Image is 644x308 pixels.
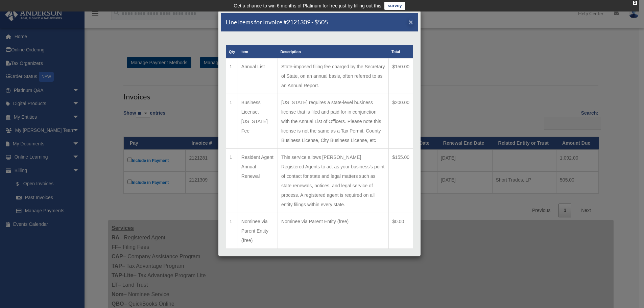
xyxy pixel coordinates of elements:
[384,2,405,10] a: survey
[409,18,413,26] span: ×
[226,213,238,249] td: 1
[238,94,278,149] td: Business License, [US_STATE] Fee
[633,1,637,5] div: close
[278,149,388,213] td: This service allows [PERSON_NAME] Registered Agents to act as your business's point of contact fo...
[226,94,238,149] td: 1
[389,45,413,58] th: Total
[389,94,413,149] td: $200.00
[278,45,388,58] th: Description
[226,45,238,58] th: Qty
[389,149,413,213] td: $155.00
[238,149,278,213] td: Resident Agent Annual Renewal
[278,58,388,94] td: State-imposed filing fee charged by the Secretary of State, on an annual basis, often referred to...
[226,18,328,26] h5: Line Items for Invoice #2121309 - $505
[238,58,278,94] td: Annual List
[226,58,238,94] td: 1
[238,213,278,249] td: Nominee via Parent Entity (free)
[389,213,413,249] td: $0.00
[278,94,388,149] td: [US_STATE] requires a state-level business license that is filed and paid for in conjunction with...
[409,18,413,25] button: Close
[234,2,381,10] div: Get a chance to win 6 months of Platinum for free just by filling out this
[238,45,278,58] th: Item
[389,58,413,94] td: $150.00
[278,213,388,249] td: Nominee via Parent Entity (free)
[226,149,238,213] td: 1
